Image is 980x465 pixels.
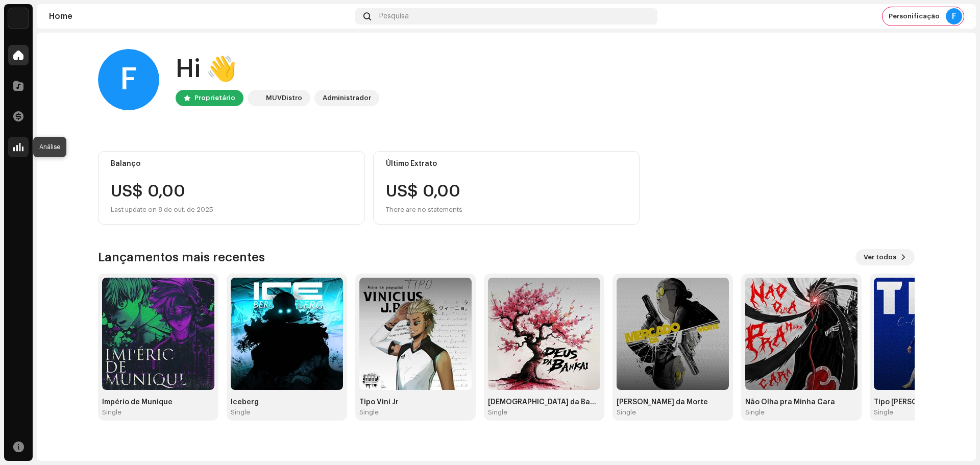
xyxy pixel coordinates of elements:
img: 0fd863e8-6b31-4fa0-a090-a2e9b4ee24da [488,278,600,390]
span: Ver todos [864,247,896,267]
div: Balanço [111,160,352,168]
div: Iceberg [231,398,343,406]
div: Single [231,408,250,417]
img: f1a48c3f-a842-4418-b32d-9edf3c6eb0e9 [102,278,214,390]
div: Administrador [323,92,371,104]
div: F [946,8,962,25]
div: Último Extrato [386,160,627,168]
div: Império de Munique [102,398,214,406]
img: d2179ec1-f803-4677-9f07-1576bed3bcdf [359,278,472,390]
div: [DEMOGRAPHIC_DATA] da Bankai [488,398,600,406]
h3: Lançamentos mais recentes [98,249,265,265]
img: fae28773-e030-4a64-9570-2d91b5be2703 [231,278,343,390]
re-o-card-value: Balanço [98,151,365,225]
div: Hi 👋 [176,53,379,86]
div: Single [874,408,893,417]
div: Não Olha pra Minha Cara [745,398,857,406]
div: Single [617,408,636,417]
button: Ver todos [855,249,915,265]
div: Single [745,408,765,417]
img: 56eeb297-7269-4a48-bf6b-d4ffa91748c0 [250,92,262,104]
div: There are no statements [386,204,462,216]
img: dc97f6f1-5cdc-41ef-933b-ea86d44b2203 [745,278,857,390]
div: MUVDistro [266,92,302,104]
div: Single [359,408,379,417]
div: Single [488,408,507,417]
span: Personificação [889,12,940,20]
re-o-card-value: Último Extrato [373,151,640,225]
div: Last update on 8 de out. de 2025 [111,204,352,216]
div: Tipo Vini Jr [359,398,472,406]
div: Proprietário [194,92,235,104]
div: Single [102,408,121,417]
div: F [98,49,159,110]
img: 56eeb297-7269-4a48-bf6b-d4ffa91748c0 [8,8,29,29]
img: a9917121-203b-47c1-8e30-2bc918d3b192 [617,278,729,390]
div: [PERSON_NAME] da Morte [617,398,729,406]
span: Pesquisa [379,12,409,20]
div: Home [49,12,351,20]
